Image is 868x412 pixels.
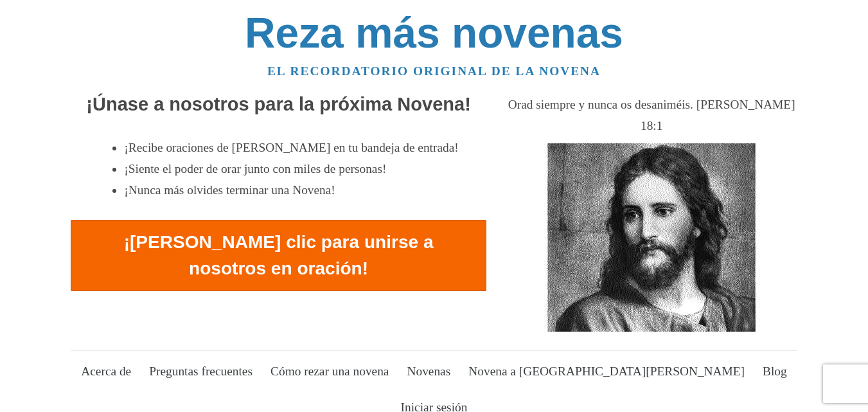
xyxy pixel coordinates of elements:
font: Preguntas frecuentes [149,364,252,378]
a: Cómo rezar una novena [263,354,396,390]
img: Jesús [529,143,774,332]
font: Acerca de [81,364,131,378]
a: ¡[PERSON_NAME] clic para unirse a nosotros en oración! [71,220,486,291]
a: Blog [755,354,794,390]
font: ¡[PERSON_NAME] clic para unirse a nosotros en oración! [124,232,434,278]
a: El recordatorio original de la novena [267,64,601,78]
font: ¡Únase a nosotros para la próxima Novena! [86,94,471,114]
font: Novenas [407,364,451,378]
font: Cómo rezar una novena [270,364,389,378]
a: Novena a [GEOGRAPHIC_DATA][PERSON_NAME] [461,354,752,390]
font: ¡Nunca más olvides terminar una Novena! [124,183,335,197]
a: Novenas [400,354,458,390]
font: Blog [763,364,787,378]
font: ¡Siente el poder de orar junto con miles de personas! [124,162,386,175]
a: Acerca de [74,354,139,390]
font: ¡Recibe oraciones de [PERSON_NAME] en tu bandeja de entrada! [124,141,458,154]
font: Orad siempre y nunca os desaniméis. [PERSON_NAME] 18:1 [508,98,795,132]
a: Preguntas frecuentes [142,354,260,390]
a: Reza más novenas [245,9,623,57]
font: Novena a [GEOGRAPHIC_DATA][PERSON_NAME] [468,364,745,378]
